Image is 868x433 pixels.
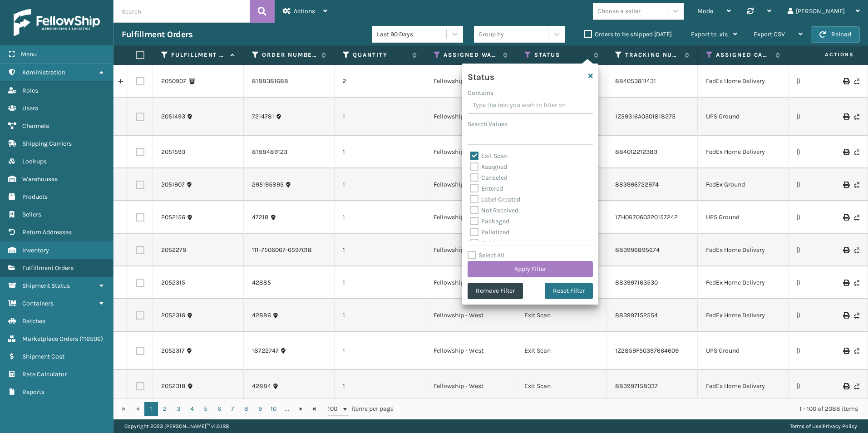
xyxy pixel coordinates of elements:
[199,402,212,416] a: 5
[854,113,859,120] i: Never Shipped
[252,213,269,222] a: 47218
[311,405,318,413] span: Go to the last page
[698,370,789,403] td: FedEx Home Delivery
[516,370,607,403] td: Exit Scan
[353,51,408,59] label: Quantity
[790,423,821,429] a: Terms of Use
[843,383,848,389] i: Print Label
[854,383,859,389] i: Never Shipped
[252,77,288,86] a: 8188381688
[698,168,789,201] td: FedEx Ground
[335,266,425,299] td: 1
[516,332,607,370] td: Exit Scan
[843,78,848,84] i: Print Label
[843,280,848,286] i: Print Label
[698,201,789,234] td: UPS Ground
[335,168,425,201] td: 1
[22,353,64,360] span: Shipment Cost
[14,9,100,36] img: logo
[425,370,516,403] td: Fellowship - West
[615,347,679,354] a: 1Z2859F50397664609
[161,77,186,86] a: 2050907
[161,311,185,320] a: 2052316
[308,402,321,416] a: Go to the last page
[294,7,315,15] span: Actions
[185,402,199,416] a: 4
[470,239,503,247] label: Picking
[252,382,271,391] a: 42884
[470,185,503,192] label: Entered
[281,402,294,416] a: ...
[144,402,158,416] a: 1
[252,148,287,157] a: 8188489123
[625,51,680,59] label: Tracking Number
[158,402,172,416] a: 2
[122,29,192,40] h3: Fulfillment Orders
[161,180,185,189] a: 2051907
[22,140,72,148] span: Shipping Carriers
[854,78,859,84] i: Never Shipped
[790,419,857,433] div: |
[22,122,49,130] span: Channels
[425,65,516,98] td: Fellowship - West
[615,148,657,156] a: 884012212383
[335,370,425,403] td: 1
[22,370,67,378] span: Rate Calculator
[468,251,504,259] label: Select All
[425,266,516,299] td: Fellowship - West
[615,311,658,319] a: 883997152554
[854,149,859,155] i: Never Shipped
[698,332,789,370] td: UPS Ground
[22,175,58,183] span: Warehouses
[297,405,305,413] span: Go to the next page
[22,211,41,218] span: Sellers
[335,299,425,332] td: 1
[468,88,493,98] label: Contains
[698,299,789,332] td: FedEx Home Delivery
[468,283,523,299] button: Remove Filter
[615,246,660,254] a: 883996895674
[252,311,271,320] a: 42886
[335,98,425,136] td: 1
[161,278,185,287] a: 2052315
[843,348,848,354] i: Print Label
[615,279,658,286] a: 883997163530
[240,402,253,416] a: 8
[615,382,658,390] a: 883997158037
[425,168,516,201] td: Fellowship - West
[698,234,789,266] td: FedEx Home Delivery
[615,181,659,188] a: 883996722974
[79,335,103,343] span: ( 116506 )
[470,207,518,214] label: Not Received
[22,282,70,290] span: Shipment Status
[425,234,516,266] td: Fellowship - West
[516,299,607,332] td: Exit Scan
[252,278,271,287] a: 42885
[22,157,47,165] span: Lookups
[253,402,267,416] a: 9
[22,335,78,343] span: Marketplace Orders
[252,180,284,189] a: 295195895
[252,246,312,255] a: 111-7506067-6597018
[470,217,509,225] label: Packaged
[335,234,425,266] td: 1
[691,30,728,38] span: Export to .xls
[161,246,186,255] a: 2052279
[854,348,859,354] i: Never Shipped
[22,69,65,76] span: Administration
[470,163,507,171] label: Assigned
[823,423,857,429] a: Privacy Policy
[172,402,185,416] a: 3
[425,299,516,332] td: Fellowship - West
[22,300,54,307] span: Containers
[698,266,789,299] td: FedEx Home Delivery
[468,69,494,83] h4: Status
[843,214,848,221] i: Print Label
[854,312,859,319] i: Never Shipped
[161,346,185,355] a: 2052317
[294,402,308,416] a: Go to the next page
[478,30,504,39] div: Group by
[161,213,185,222] a: 2052156
[584,30,672,38] label: Orders to be shipped [DATE]
[470,228,509,236] label: Palletized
